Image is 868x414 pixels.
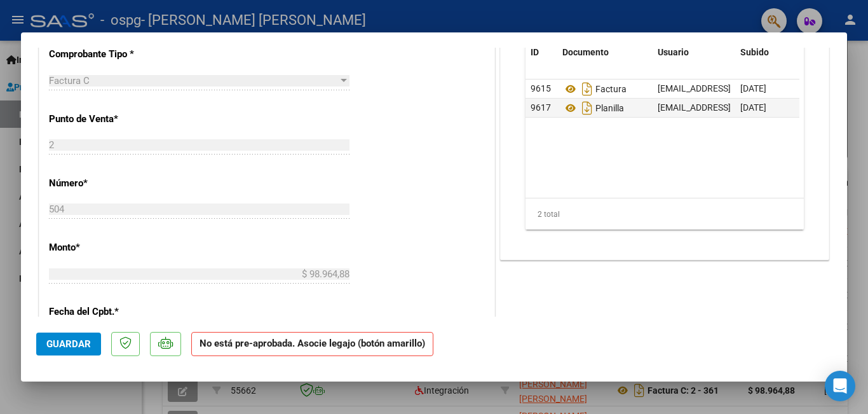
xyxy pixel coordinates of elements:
[740,102,766,113] span: [DATE]
[526,198,804,230] div: 2 total
[49,75,90,86] span: Factura C
[49,112,180,127] p: Punto de Venta
[49,305,180,319] p: Fecha del Cpbt.
[825,371,855,401] div: Open Intercom Messenger
[49,240,180,255] p: Monto
[49,176,180,191] p: Número
[531,47,539,57] span: ID
[735,39,799,66] datatable-header-cell: Subido
[191,332,433,357] strong: No está pre-aprobada. Asocie legajo (botón amarillo)
[46,338,91,350] span: Guardar
[740,47,769,57] span: Subido
[799,39,862,66] datatable-header-cell: Acción
[36,333,101,355] button: Guardar
[740,83,766,93] span: [DATE]
[562,47,609,57] span: Documento
[49,47,180,62] p: Comprobante Tipo *
[562,84,627,94] span: Factura
[579,98,595,118] i: Descargar documento
[526,39,557,66] datatable-header-cell: ID
[653,39,735,66] datatable-header-cell: Usuario
[562,103,624,113] span: Planilla
[658,47,689,57] span: Usuario
[557,39,653,66] datatable-header-cell: Documento
[579,79,595,99] i: Descargar documento
[531,102,551,113] span: 9617
[531,83,551,93] span: 9615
